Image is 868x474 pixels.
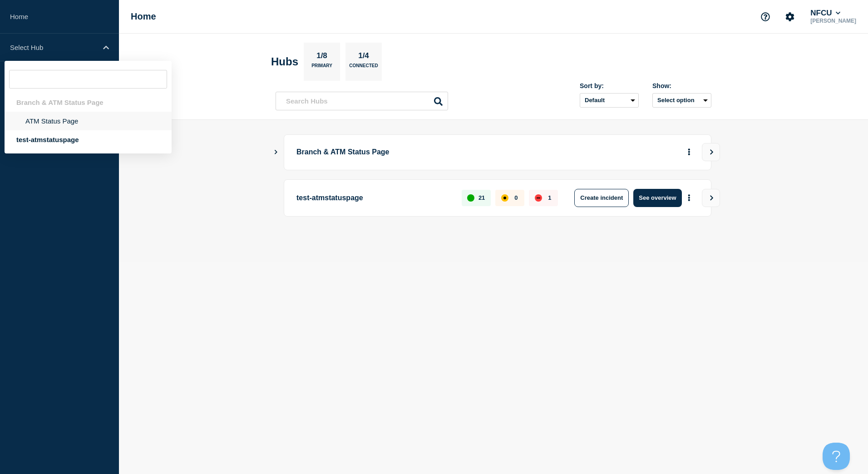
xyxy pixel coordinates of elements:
p: 21 [478,194,485,201]
button: View [702,189,720,207]
div: Sort by: [580,82,639,89]
p: Select Hub [10,44,97,51]
iframe: Help Scout Beacon - Open [823,443,850,470]
input: Search Hubs [276,92,448,110]
div: Show: [652,82,711,89]
button: Support [756,7,775,26]
button: See overview [633,189,681,207]
select: Sort by [580,93,639,108]
button: Account settings [780,7,799,26]
div: affected [501,194,508,202]
button: More actions [683,144,695,161]
p: [PERSON_NAME] [809,18,858,24]
p: test-atmstatuspage [296,189,451,207]
div: down [535,194,542,202]
button: More actions [683,189,695,206]
div: Branch & ATM Status Page [5,93,172,112]
p: Branch & ATM Status Page [296,144,547,161]
h1: Home [131,11,156,22]
button: NFCU [809,9,842,18]
h2: Hubs [271,55,298,68]
p: 1/8 [313,51,331,63]
div: test-atmstatuspage [5,130,172,149]
button: Select option [652,93,711,108]
p: 0 [514,194,518,201]
p: 1/4 [355,51,373,63]
p: 1 [548,194,551,201]
li: ATM Status Page [5,112,172,130]
button: Show Connected Hubs [274,149,278,156]
p: Primary [311,63,332,73]
div: up [467,194,474,202]
button: View [702,143,720,161]
p: Connected [349,63,378,73]
button: Create incident [574,189,629,207]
